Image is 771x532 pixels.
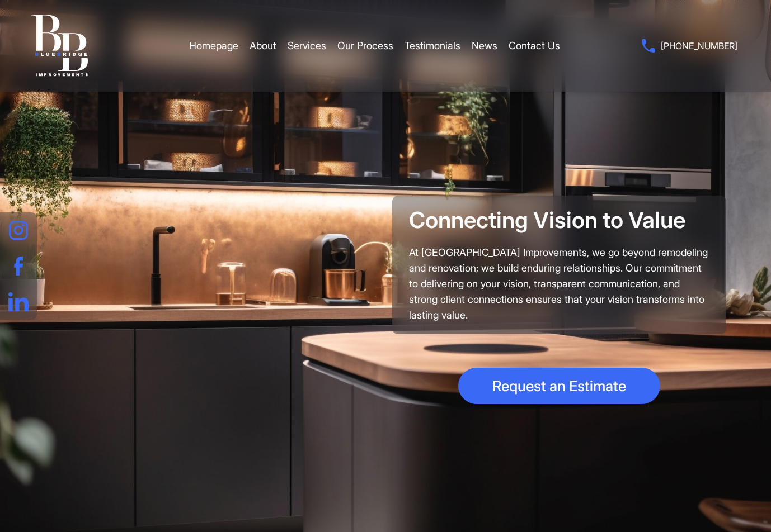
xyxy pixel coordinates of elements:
[250,29,276,63] a: About
[189,29,238,63] a: Homepage
[409,245,709,323] div: At [GEOGRAPHIC_DATA] Improvements, we go beyond remodeling and renovation; we build enduring rela...
[509,29,560,63] a: Contact Us
[642,38,737,54] a: [PHONE_NUMBER]
[661,38,737,54] span: [PHONE_NUMBER]
[458,368,660,404] a: Request an Estimate
[472,29,497,63] a: News
[405,29,460,63] a: Testimonials
[337,29,393,63] a: Our Process
[288,29,326,63] a: Services
[409,207,709,234] h1: Connecting Vision to Value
